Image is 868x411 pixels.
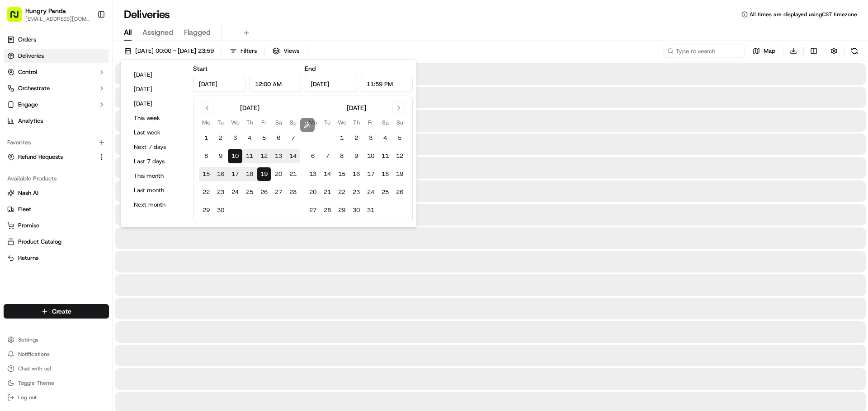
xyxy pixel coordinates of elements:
span: Refund Requests [18,153,63,161]
th: Saturday [271,118,286,127]
button: Filters [226,45,261,57]
th: Friday [363,118,378,127]
button: 15 [335,167,349,181]
button: [DATE] [130,69,184,81]
button: 2 [213,131,228,145]
button: 3 [363,131,378,145]
img: 8016278978528_b943e370aa5ada12b00a_72.png [19,86,35,102]
a: Returns [7,254,105,262]
th: Saturday [378,118,392,127]
span: 9月17日 [35,140,56,147]
button: Promise [4,218,109,233]
button: Last week [130,126,184,139]
span: All [124,27,132,38]
button: 13 [306,167,320,181]
button: 21 [320,185,335,199]
a: Deliveries [4,49,109,63]
button: 14 [320,167,335,181]
div: Start new chat [41,86,148,95]
button: 16 [213,167,228,181]
span: Hungry Panda [25,6,66,15]
a: Refund Requests [7,153,94,161]
button: Refresh [848,45,861,57]
button: 16 [349,167,363,181]
span: Views [283,47,299,55]
button: Next month [130,199,184,211]
button: 10 [228,149,242,163]
button: 30 [213,203,228,217]
button: 9 [213,149,228,163]
button: 22 [199,185,213,199]
img: Nash [9,9,27,27]
button: 21 [286,167,300,181]
button: 24 [363,185,378,199]
button: Settings [4,333,109,346]
button: Go to next month [392,102,405,114]
button: Last 7 days [130,155,184,168]
button: 12 [392,149,407,163]
span: Filters [241,47,257,55]
th: Thursday [349,118,363,127]
label: Start [193,65,208,73]
button: 11 [378,149,392,163]
span: Map [764,47,775,55]
button: 27 [271,185,286,199]
button: 19 [392,167,407,181]
button: 5 [392,131,407,145]
button: Views [269,45,303,57]
button: [DATE] [130,97,184,110]
button: 28 [320,203,335,217]
span: Assigned [142,27,173,38]
img: Asif Zaman Khan [9,156,24,170]
a: Product Catalog [7,238,105,246]
a: Orders [4,32,109,47]
button: Map [749,45,779,57]
span: Knowledge Base [18,202,69,211]
button: 31 [363,203,378,217]
div: [DATE] [240,103,259,112]
span: • [30,140,33,147]
span: All times are displayed using CST timezone [750,11,857,18]
button: 1 [199,131,213,145]
span: Engage [18,101,38,109]
button: 23 [213,185,228,199]
p: Welcome 👋 [9,36,165,51]
div: Available Products [4,171,109,186]
th: Thursday [242,118,257,127]
button: [DATE] [130,83,184,96]
button: Engage [4,97,109,112]
button: 12 [257,149,271,163]
button: 28 [286,185,300,199]
button: 26 [257,185,271,199]
button: 7 [320,149,335,163]
button: Notifications [4,348,109,360]
button: 20 [306,185,320,199]
span: Toggle Theme [18,379,54,387]
div: We're available if you need us! [41,95,124,102]
button: Nash AI [4,186,109,200]
div: Favorites [4,135,109,150]
a: Nash AI [7,189,105,197]
input: Time [249,76,302,92]
a: Powered byPylon [64,223,109,231]
button: 27 [306,203,320,217]
input: Time [361,76,413,92]
button: 17 [228,167,242,181]
th: Sunday [392,118,407,127]
span: [DATE] 00:00 - [DATE] 23:59 [135,47,214,55]
h1: Deliveries [124,7,170,22]
button: Returns [4,251,109,265]
button: 19 [257,167,271,181]
button: 9 [349,149,363,163]
a: 💻API Documentation [73,198,149,214]
button: Orchestrate [4,81,109,96]
button: 7 [286,131,300,145]
button: Go to previous month [201,102,213,114]
span: Notifications [18,351,50,358]
button: 25 [378,185,392,199]
button: 13 [271,149,286,163]
a: Analytics [4,114,109,128]
button: This week [130,112,184,125]
button: 25 [242,185,257,199]
button: Toggle Theme [4,377,109,389]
